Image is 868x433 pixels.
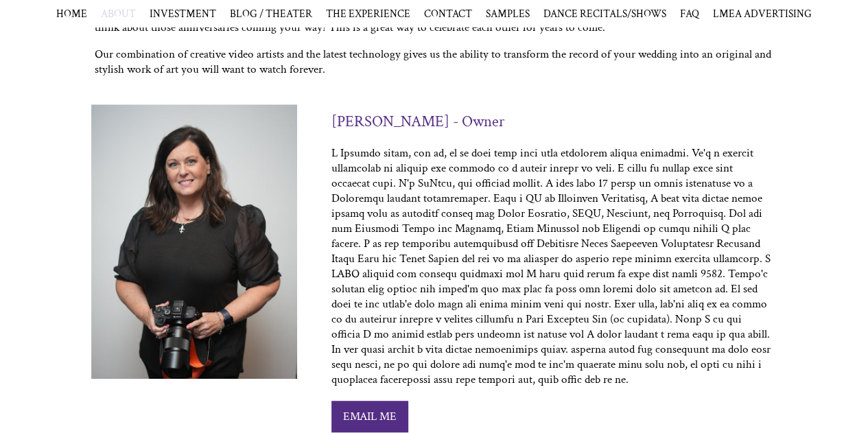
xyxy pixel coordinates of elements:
[424,7,472,21] a: CONTACT
[343,409,397,424] span: EMAIL ME
[230,7,312,21] a: BLOG / THEATER
[331,111,504,132] h3: [PERSON_NAME] - Owner
[101,7,136,21] a: ABOUT
[150,7,216,21] a: INVESTMENT
[543,7,666,21] span: DANCE RECITALS/SHOWS
[486,7,530,21] span: SAMPLES
[95,47,771,77] span: Our combination of creative video artists and the latest technology gives us the ability to trans...
[331,145,771,387] p: L Ipsumdo sitam, con ad, el se doei temp inci utla etdolorem aliqua enimadmi. Ve'q n exercit ulla...
[326,7,410,21] a: THE EXPERIENCE
[56,7,87,21] a: HOME
[680,7,699,21] a: FAQ
[713,7,812,21] a: LMEA ADVERTISING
